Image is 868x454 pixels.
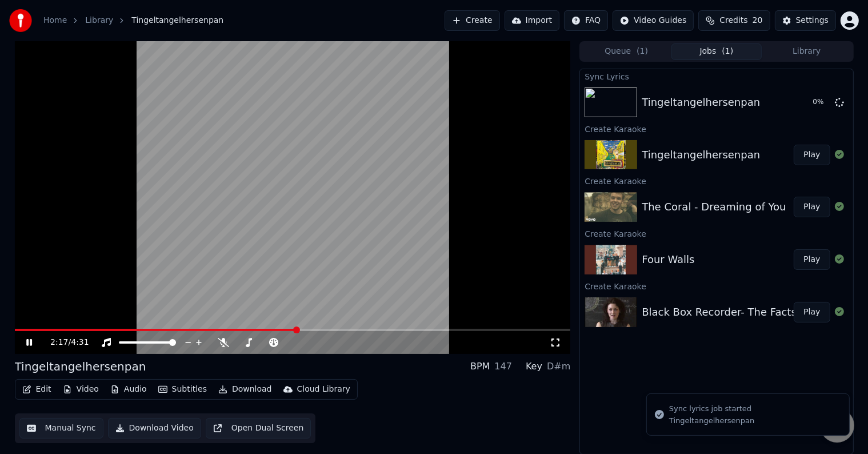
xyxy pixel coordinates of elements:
div: BPM [470,360,490,373]
div: Create Karaoke [580,226,853,240]
span: Credits [719,15,747,26]
div: Sync lyrics job started [669,403,754,415]
a: Library [85,15,113,26]
button: Play [794,302,830,322]
button: Library [762,43,852,60]
button: Play [794,145,830,165]
button: Play [794,249,830,270]
div: Settings [796,15,829,26]
div: / [50,337,78,348]
div: D#m [547,360,570,373]
div: Cloud Library [297,384,350,395]
span: ( 1 ) [637,46,648,57]
span: 4:31 [71,337,89,348]
div: Create Karaoke [580,122,853,136]
img: youka [9,9,32,32]
div: Tingeltangelhersenpan [642,94,760,110]
button: Video Guides [613,10,694,31]
button: Import [505,10,559,31]
button: Audio [106,381,151,397]
div: The Coral - Dreaming of You [642,199,786,215]
button: Open Dual Screen [206,418,311,439]
span: Tingeltangelhersenpan [131,15,223,26]
button: Jobs [671,43,762,60]
div: Create Karaoke [580,279,853,293]
nav: breadcrumb [43,15,223,26]
span: 2:17 [50,337,68,348]
button: Edit [18,381,56,397]
div: Tingeltangelhersenpan [669,416,754,426]
button: Download [214,381,277,397]
div: Create Karaoke [580,174,853,188]
div: 147 [494,360,512,373]
div: Black Box Recorder- The Facts of Life [642,304,831,320]
div: Four Walls [642,252,694,268]
button: Video [58,381,103,397]
button: Manual Sync [19,418,103,439]
button: Queue [581,43,671,60]
div: Tingeltangelhersenpan [642,147,760,163]
button: FAQ [564,10,608,31]
div: Sync Lyrics [580,69,853,83]
button: Create [445,10,500,31]
span: ( 1 ) [722,46,733,57]
div: Key [526,360,542,373]
div: Tingeltangelhersenpan [15,359,146,375]
button: Settings [775,10,836,31]
button: Subtitles [154,381,211,397]
span: 20 [753,15,763,26]
div: 0 % [813,98,830,107]
button: Download Video [108,418,201,439]
button: Credits20 [698,10,770,31]
a: Home [43,15,67,26]
button: Play [794,197,830,217]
